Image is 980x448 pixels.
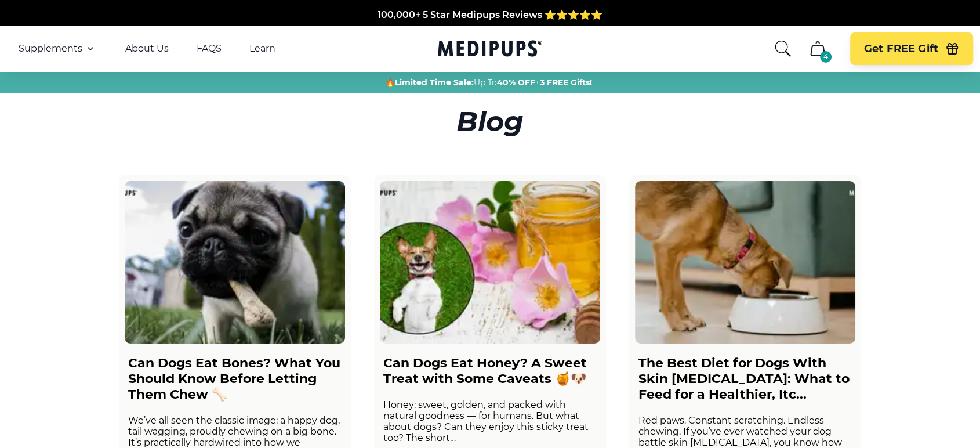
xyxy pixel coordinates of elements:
[197,43,222,55] a: FAQS
[125,43,169,55] a: About Us
[249,43,275,55] a: Learn
[383,399,597,443] p: Honey: sweet, golden, and packed with natural goodness — for humans. But what about dogs? Can the...
[850,32,973,65] button: Get FREE Gift
[438,38,542,62] a: Medipups
[638,355,852,402] h2: The Best Diet for Dogs With Skin [MEDICAL_DATA]: What to Feed for a Healthier, Itc...
[804,35,832,63] button: cart
[297,10,683,21] span: Made In The [GEOGRAPHIC_DATA] from domestic & globally sourced ingredients
[385,77,592,88] span: 🔥 Up To +
[820,51,832,63] div: 4
[128,355,342,402] h2: Can Dogs Eat Bones? What You Should Know Before Letting Them Chew 🦴
[125,181,345,344] img: Dog with bones
[19,43,82,55] span: Supplements
[635,181,855,344] img: The Best Diet For Dogs With Skin Allergies
[119,104,861,138] h3: Blog
[380,181,600,344] img: Dog with honey
[383,355,597,386] h2: Can Dogs Eat Honey? A Sweet Treat with Some Caveats 🍯🐶
[774,39,792,58] button: search
[864,42,938,56] span: Get FREE Gift
[19,42,97,56] button: Supplements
